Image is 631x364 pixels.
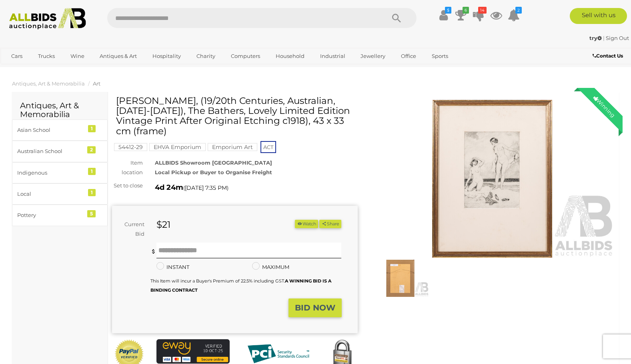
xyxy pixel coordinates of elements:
button: BID NOW [288,298,342,317]
a: Indigenous 1 [12,162,108,183]
div: Local [17,189,83,199]
a: try [589,35,603,41]
a: Australian School 2 [12,141,108,162]
a: Industrial [315,50,351,63]
strong: try [589,35,602,41]
i: 2 [515,7,522,14]
a: Sports [427,50,453,63]
b: A WINNING BID IS A BINDING CONTRACT [150,278,331,293]
span: ( ) [183,185,228,191]
a: Household [270,50,310,63]
i: 14 [478,7,487,14]
a: Hospitality [147,50,186,63]
a: Office [396,50,421,63]
a: [GEOGRAPHIC_DATA] [6,63,73,76]
small: This Item will incur a Buyer's Premium of 22.5% including GST. [150,278,331,293]
div: Australian School [17,147,83,156]
label: INSTANT [156,263,189,272]
a: 14 [473,8,485,22]
label: MAXIMUM [252,263,289,272]
img: Norman Lindsay, (19/20th Centuries, Australian, 1879-1969), The Bathers, Lovely Limited Edition V... [372,260,429,296]
a: 54412-29 [114,144,147,150]
a: Asian School 1 [12,119,108,141]
span: ACT [260,141,276,153]
button: Share [319,220,341,228]
div: Pottery [17,211,83,220]
div: Indigenous [17,168,83,177]
li: Watch this item [295,220,318,228]
a: Wine [65,50,90,63]
a: Pottery 5 [12,205,108,226]
div: 5 [87,210,96,217]
a: Local 1 [12,183,108,205]
a: Cars [6,50,28,63]
span: [DATE] 7:35 PM [185,184,227,191]
img: eWAY Payment Gateway [156,339,230,364]
mark: EHVA Emporium [149,143,206,151]
div: Winning [586,88,623,125]
a: Trucks [33,50,60,63]
a: Antiques & Art [94,50,142,63]
a: Jewellery [355,50,391,63]
h2: Antiques, Art & Memorabilia [20,101,100,119]
mark: 54412-29 [114,143,147,151]
div: Current Bid [112,220,150,239]
b: Contact Us [593,53,623,59]
div: 2 [87,146,96,153]
span: | [603,35,605,41]
div: Asian School [17,125,83,135]
button: Watch [295,220,318,228]
mark: Emporium Art [208,143,257,151]
a: Art [93,80,100,87]
div: 1 [88,168,96,175]
img: Allbids.com.au [5,8,90,30]
a: 2 [508,8,520,22]
div: 1 [88,189,96,196]
h1: [PERSON_NAME], (19/20th Centuries, Australian, [DATE]-[DATE]), The Bathers, Lovely Limited Editio... [116,96,356,136]
a: Antiques, Art & Memorabilia [12,80,85,87]
strong: 4d 24m [155,183,183,192]
div: 1 [88,125,96,132]
a: Charity [191,50,220,63]
i: 6 [463,7,469,14]
a: Sign Out [606,35,629,41]
div: Item location [106,158,149,177]
i: $ [445,7,451,14]
a: Emporium Art [208,144,257,150]
a: Contact Us [593,52,625,60]
img: Norman Lindsay, (19/20th Centuries, Australian, 1879-1969), The Bathers, Lovely Limited Edition V... [370,100,615,258]
a: Sell with us [570,8,627,24]
button: Search [377,8,417,28]
a: $ [437,8,449,22]
a: 6 [455,8,467,22]
strong: $21 [156,219,170,230]
strong: BID NOW [295,303,335,312]
a: Computers [226,50,265,63]
strong: ALLBIDS Showroom [GEOGRAPHIC_DATA] [155,159,272,166]
strong: Local Pickup or Buyer to Organise Freight [155,169,272,175]
div: Set to close [106,181,149,190]
a: EHVA Emporium [149,144,206,150]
